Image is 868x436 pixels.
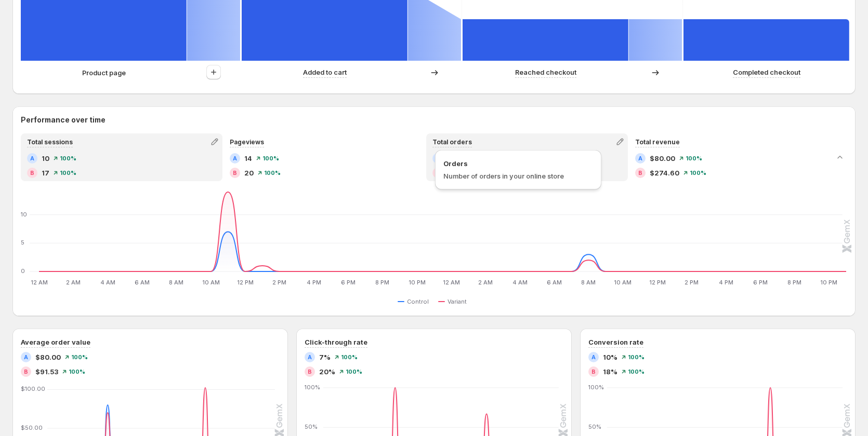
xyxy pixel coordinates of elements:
[753,279,768,286] text: 6 PM
[319,366,335,377] span: 20%
[438,295,471,308] button: Variant
[443,279,460,286] text: 12 AM
[588,384,604,391] text: 100%
[638,155,642,161] h2: A
[202,279,220,286] text: 10 AM
[307,279,321,286] text: 4 PM
[21,211,27,218] text: 10
[66,279,81,286] text: 2 AM
[82,67,126,78] p: Product page
[21,424,43,431] text: $50.00
[628,369,645,375] span: 100%
[21,115,847,125] h2: Performance over time
[635,138,680,146] span: Total revenue
[308,369,312,375] h2: B
[35,352,61,362] span: $80.00
[244,168,254,178] span: 20
[69,369,85,375] span: 100%
[35,366,58,377] span: $91.53
[42,153,49,163] span: 10
[719,279,733,286] text: 4 PM
[21,385,45,392] text: $100.00
[686,155,702,161] span: 100%
[233,155,237,161] h2: A
[31,279,48,286] text: 12 AM
[432,138,472,146] span: Total orders
[21,267,25,275] text: 0
[21,337,90,347] h3: Average order value
[341,279,356,286] text: 6 PM
[787,279,801,286] text: 8 PM
[733,67,800,77] p: Completed checkout
[833,150,847,165] button: Collapse chart
[628,354,645,360] span: 100%
[547,279,562,286] text: 6 AM
[603,366,617,377] span: 18%
[581,279,596,286] text: 8 AM
[272,279,286,286] text: 2 PM
[27,138,73,146] span: Total sessions
[650,168,679,178] span: $274.60
[478,279,493,286] text: 2 AM
[244,153,252,163] span: 14
[264,170,281,176] span: 100%
[305,337,367,347] h3: Click-through rate
[100,279,115,286] text: 4 AM
[71,354,88,360] span: 100%
[588,337,643,347] h3: Conversion rate
[346,369,362,375] span: 100%
[21,239,24,246] text: 5
[60,170,76,176] span: 100%
[230,138,264,146] span: Pageviews
[614,279,632,286] text: 10 AM
[60,155,76,161] span: 100%
[375,279,389,286] text: 8 PM
[638,170,642,176] h2: B
[24,354,28,360] h2: A
[233,170,237,176] h2: B
[305,384,320,391] text: 100%
[512,279,528,286] text: 4 AM
[30,170,34,176] h2: B
[262,155,279,161] span: 100%
[305,424,318,431] text: 50%
[685,279,699,286] text: 2 PM
[448,297,467,306] span: Variant
[407,297,429,306] span: Control
[443,172,564,180] span: Number of orders in your online store
[591,369,596,375] h2: B
[443,158,593,169] span: Orders
[591,354,596,360] h2: A
[650,153,675,163] span: $80.00
[820,279,837,286] text: 10 PM
[135,279,150,286] text: 6 AM
[308,354,312,360] h2: A
[649,279,666,286] text: 12 PM
[319,352,331,362] span: 7%
[341,354,358,360] span: 100%
[30,155,34,161] h2: A
[24,369,28,375] h2: B
[237,279,254,286] text: 12 PM
[42,168,49,178] span: 17
[603,352,617,362] span: 10%
[515,67,576,77] p: Reached checkout
[690,170,706,176] span: 100%
[169,279,183,286] text: 8 AM
[303,67,347,77] p: Added to cart
[398,295,433,308] button: Control
[588,424,601,431] text: 50%
[409,279,426,286] text: 10 PM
